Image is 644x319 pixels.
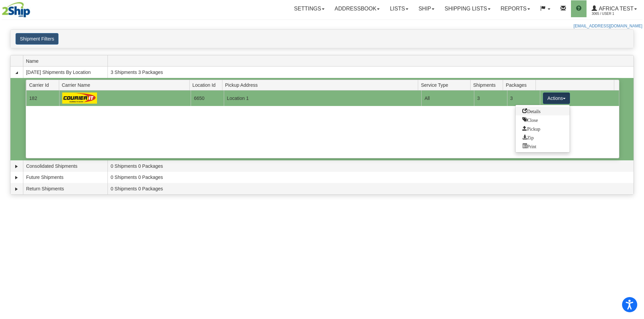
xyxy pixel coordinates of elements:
td: 3 [507,90,540,106]
a: Ship [413,0,439,17]
td: 0 Shipments 0 Packages [108,160,634,172]
span: Details [522,108,541,113]
td: 3 [474,90,507,106]
span: Carrier Id [29,80,59,90]
td: 0 Shipments 0 Packages [108,183,634,194]
td: Return Shipments [23,183,108,194]
td: 182 [26,90,59,106]
button: Actions [543,92,570,104]
a: [EMAIL_ADDRESS][DOMAIN_NAME] [574,24,642,28]
a: Shipping lists [439,0,495,17]
span: Name [26,56,108,66]
span: Zip [522,135,533,139]
a: Expand [13,163,20,170]
a: Settings [289,0,330,17]
span: Location Id [192,80,222,90]
span: Carrier Name [62,80,190,90]
span: Packages [506,80,535,90]
button: Shipment Filters [16,33,58,45]
a: Reports [496,0,535,17]
a: Africa Test 3065 / User 1 [587,0,642,17]
a: Lists [385,0,413,17]
span: Shipments [473,80,503,90]
td: Location 1 [224,90,422,106]
a: Request a carrier pickup [516,124,570,133]
a: Expand [13,174,20,181]
span: Pickup Address [225,80,418,90]
a: Go to Details view [516,107,570,115]
td: [DATE] Shipments By Location [23,67,108,78]
td: Future Shipments [23,172,108,183]
td: 6650 [191,90,223,106]
a: Collapse [13,69,20,76]
td: Consolidated Shipments [23,160,108,172]
a: Close this group [516,115,570,124]
td: All [421,90,474,106]
a: Expand [13,186,20,192]
span: Pickup [522,126,540,131]
img: CourierIT [62,92,97,104]
span: Africa Test [597,6,634,11]
a: Print or Download All Shipping Documents in one file [516,142,570,151]
a: Addressbook [330,0,385,17]
td: 3 Shipments 3 Packages [108,67,634,78]
td: 0 Shipments 0 Packages [108,172,634,183]
span: 3065 / User 1 [592,10,642,17]
span: Service Type [421,80,470,90]
img: logo3065.jpg [2,2,31,19]
a: Zip and Download All Shipping Documents [516,133,570,142]
span: Close [522,117,538,122]
span: Print [522,143,536,148]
